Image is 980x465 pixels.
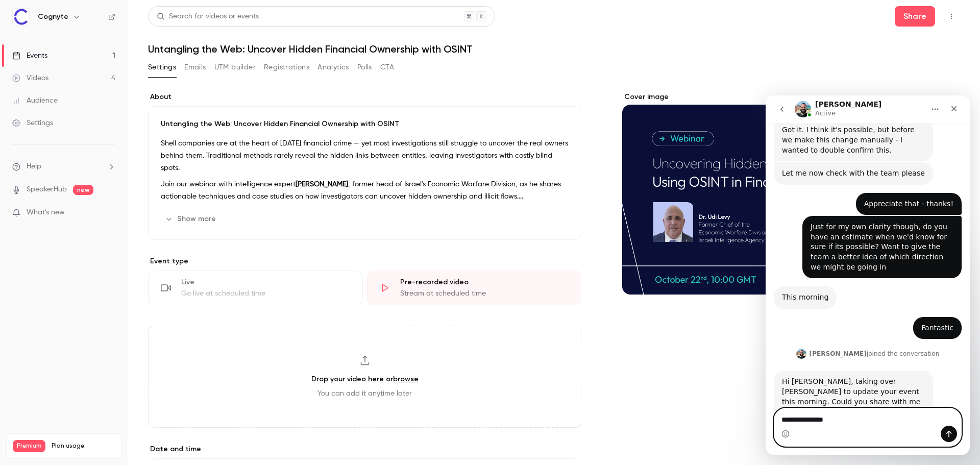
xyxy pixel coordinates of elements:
[380,59,394,76] button: CTA
[27,184,67,195] a: SpeakerHub
[357,59,372,76] button: Polls
[148,256,581,266] p: Event type
[148,444,581,454] label: Date and time
[622,92,960,295] section: Cover image
[161,137,569,174] p: Shell companies are at the heart of [DATE] financial crime — yet most investigations still strugg...
[148,59,176,76] button: Settings
[181,277,350,287] div: Live
[161,211,222,227] button: Show more
[311,374,419,384] h3: Drop your video here or
[12,73,48,83] div: Videos
[148,92,581,102] label: About
[38,12,68,22] h6: Cognyte
[296,181,348,188] strong: [PERSON_NAME]
[214,59,256,76] button: UTM builder
[12,51,47,61] div: Events
[148,271,363,305] div: LiveGo live at scheduled time
[157,11,259,22] div: Search for videos or events
[367,271,582,305] div: Pre-recorded videoStream at scheduled time
[13,9,29,25] img: Cognyte
[148,43,960,55] h1: Untangling the Web: Uncover Hidden Financial Ownership with OSINT
[264,59,309,76] button: Registrations
[12,118,53,128] div: Settings
[52,442,115,450] span: Plan usage
[622,92,960,102] label: Cover image
[161,119,569,129] p: Untangling the Web: Uncover Hidden Financial Ownership with OSINT
[27,161,41,172] span: Help
[181,288,350,299] div: Go live at scheduled time
[12,95,58,106] div: Audience
[400,277,569,287] div: Pre-recorded video
[317,59,349,76] button: Analytics
[895,6,935,27] button: Share
[393,375,419,383] a: browse
[161,178,569,203] p: Join our webinar with intelligence expert , former head of Israel's Economic Warfare Division, as...
[27,207,65,218] span: What's new
[12,161,115,172] li: help-dropdown-opener
[184,59,206,76] button: Emails
[13,440,45,452] span: Premium
[766,95,970,455] iframe: Intercom live chat
[73,185,93,195] span: new
[400,288,569,299] div: Stream at scheduled time
[317,388,412,399] span: You can add it anytime later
